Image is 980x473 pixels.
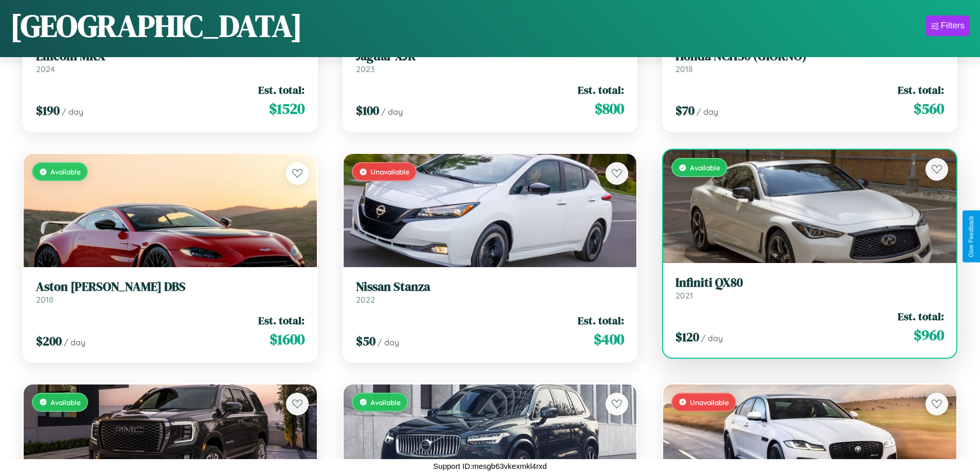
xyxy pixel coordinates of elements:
span: Available [50,398,81,407]
button: Filters [926,15,970,36]
a: Lincoln MKX2024 [36,49,305,74]
span: Unavailable [370,167,409,176]
span: Est. total: [898,82,944,97]
span: $ 1600 [270,329,305,349]
span: Unavailable [690,398,729,407]
div: Give Feedback [968,216,975,257]
span: 2018 [36,294,54,305]
span: Est. total: [258,82,305,97]
a: Nissan Stanza2022 [356,279,625,305]
span: / day [701,333,723,343]
span: $ 400 [594,329,624,349]
span: Available [370,398,401,407]
h3: Nissan Stanza [356,279,625,294]
a: Honda NCH50 (GIORNO)2018 [675,49,944,74]
h1: [GEOGRAPHIC_DATA] [10,5,302,47]
a: Infiniti QX802021 [675,275,944,301]
h3: Infiniti QX80 [675,275,944,290]
span: $ 70 [675,102,694,119]
span: / day [62,107,83,117]
a: Jaguar XJR2023 [356,49,625,74]
div: Filters [941,21,965,31]
span: Est. total: [898,309,944,324]
a: Aston [PERSON_NAME] DBS2018 [36,279,305,305]
span: 2021 [675,290,693,301]
span: / day [381,107,403,117]
span: $ 560 [914,98,944,119]
span: Available [690,163,720,172]
span: / day [697,107,718,117]
span: $ 50 [356,332,376,349]
span: / day [378,337,399,347]
span: 2022 [356,294,375,305]
span: Est. total: [578,313,624,328]
span: $ 960 [914,325,944,345]
span: $ 1520 [269,98,305,119]
span: 2024 [36,64,55,74]
span: Available [50,167,81,176]
span: $ 800 [595,98,624,119]
span: 2023 [356,64,375,74]
span: / day [64,337,85,347]
span: Est. total: [578,82,624,97]
span: $ 120 [675,328,699,345]
span: $ 100 [356,102,379,119]
span: $ 190 [36,102,60,119]
span: $ 200 [36,332,62,349]
p: Support ID: mesgb63vkexmkl4rxd [433,459,547,473]
span: 2018 [675,64,693,74]
h3: Aston [PERSON_NAME] DBS [36,279,305,294]
span: Est. total: [258,313,305,328]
